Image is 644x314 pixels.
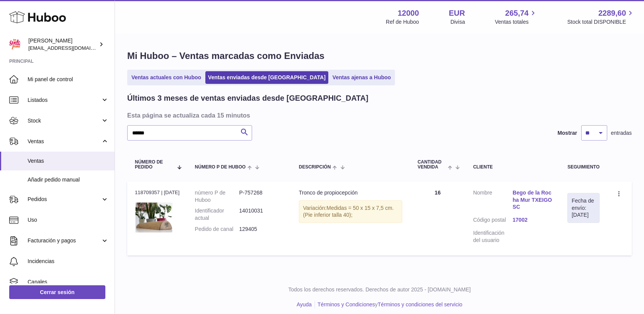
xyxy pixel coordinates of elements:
[28,138,101,145] span: Ventas
[135,160,173,170] span: Número de pedido
[195,189,239,204] dt: número P de Huboo
[473,189,513,213] dt: Nombre
[410,182,465,255] td: 16
[315,301,462,308] li: y
[28,76,109,83] span: Mi panel de control
[473,216,513,226] dt: Código postal
[567,8,635,26] a: 2289,60 Stock total DISPONIBLE
[513,216,552,224] a: 17002
[239,226,283,233] dd: 129405
[121,286,638,293] p: Todos los derechos reservados. Derechos de autor 2025 - [DOMAIN_NAME]
[28,176,109,183] span: Añadir pedido manual
[299,189,402,196] div: Tronco de propiocepción
[495,18,537,26] span: Ventas totales
[135,189,180,196] div: 118709357 | [DATE]
[28,45,113,51] span: [EMAIL_ADDRESS][DOMAIN_NAME]
[330,71,394,84] a: Ventas ajenas a Huboo
[567,18,635,26] span: Stock total DISPONIBLE
[28,237,101,244] span: Facturación y pagos
[127,111,630,119] h3: Esta página se actualiza cada 15 minutos
[451,18,465,26] div: Divisa
[299,200,402,223] div: Variación:
[127,50,632,62] h1: Mi Huboo – Ventas marcadas como Enviadas
[205,71,328,84] a: Ventas enviadas desde [GEOGRAPHIC_DATA]
[28,117,101,124] span: Stock
[195,207,239,222] dt: Identificador actual
[127,93,368,103] h2: Últimos 3 meses de ventas enviadas desde [GEOGRAPHIC_DATA]
[297,301,311,307] a: Ayuda
[449,8,465,18] strong: EUR
[557,129,577,137] label: Mostrar
[129,71,204,84] a: Ventas actuales con Huboo
[378,301,462,307] a: Términos y condiciones del servicio
[473,229,513,244] dt: Identificación del usuario
[299,165,331,170] span: Descripción
[28,196,101,203] span: Pedidos
[513,189,552,211] a: Bego de la Rocha Mur TXEIGO SC
[303,205,394,218] span: Medidas = 50 x 15 x 7,5 cm. (Pie inferior talla 40);
[28,157,109,165] span: Ventas
[9,285,105,299] a: Cerrar sesión
[28,37,97,52] div: [PERSON_NAME]
[505,8,529,18] span: 265,74
[195,226,239,233] dt: Pedido de canal
[28,278,109,286] span: Canales
[567,165,600,170] div: Seguimiento
[598,8,626,18] span: 2289,60
[28,258,109,265] span: Incidencias
[418,160,446,170] span: Cantidad vendida
[495,8,537,26] a: 265,74 Ventas totales
[398,8,419,18] strong: 12000
[195,165,246,170] span: número P de Huboo
[28,216,109,224] span: Uso
[28,96,101,104] span: Listados
[318,301,375,307] a: Términos y Condiciones
[135,198,173,237] img: tronco-propiocepcion-metodo-5p.jpg
[9,39,21,50] img: mar@ensuelofirme.com
[386,18,419,26] div: Ref de Huboo
[239,207,283,222] dd: 14010031
[473,165,552,170] div: Cliente
[572,197,595,219] div: Fecha de envío: [DATE]
[239,189,283,204] dd: P-757268
[611,129,632,137] span: entradas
